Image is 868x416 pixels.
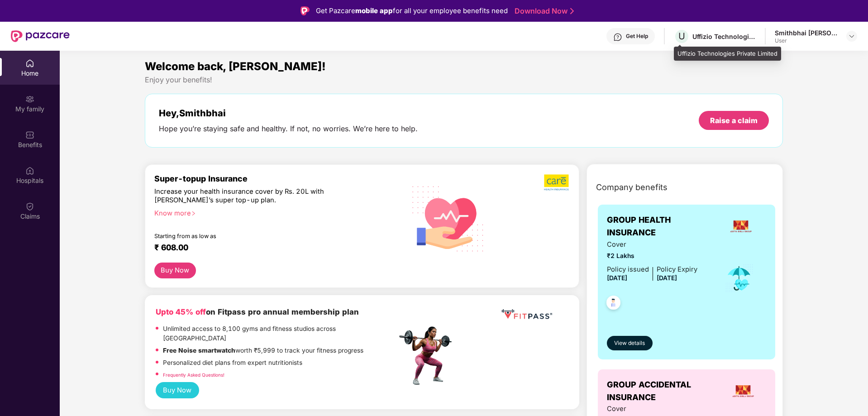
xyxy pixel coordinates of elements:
div: Starting from as low as [154,233,358,239]
b: on Fitpass pro annual membership plan [156,307,359,316]
img: fpp.png [396,324,460,387]
img: Logo [300,6,310,15]
img: svg+xml;base64,PHN2ZyB4bWxucz0iaHR0cDovL3d3dy53My5vcmcvMjAwMC9zdmciIHhtbG5zOnhsaW5rPSJodHRwOi8vd3... [405,174,491,262]
p: Personalized diet plans from expert nutritionists [163,358,302,368]
span: U [678,31,685,42]
strong: mobile app [355,6,393,15]
div: Policy Expiry [657,264,697,275]
span: Company benefits [596,181,668,194]
img: New Pazcare Logo [11,30,70,42]
img: svg+xml;base64,PHN2ZyBpZD0iSG9zcGl0YWxzIiB4bWxucz0iaHR0cDovL3d3dy53My5vcmcvMjAwMC9zdmciIHdpZHRoPS... [25,166,34,175]
div: Uffizio Technologies Private Limited [692,32,756,41]
img: svg+xml;base64,PHN2ZyB3aWR0aD0iMjAiIGhlaWdodD0iMjAiIHZpZXdCb3g9IjAgMCAyMCAyMCIgZmlsbD0ibm9uZSIgeG... [25,95,34,104]
div: ₹ 608.00 [154,243,388,253]
a: Frequently Asked Questions! [163,372,224,378]
span: GROUP HEALTH INSURANCE [607,214,715,239]
a: Download Now [515,6,571,16]
button: Buy Now [156,382,199,399]
img: insurerLogo [729,214,753,239]
img: svg+xml;base64,PHN2ZyB4bWxucz0iaHR0cDovL3d3dy53My5vcmcvMjAwMC9zdmciIHdpZHRoPSI0OC45NDMiIGhlaWdodD... [602,293,625,315]
div: Get Help [626,33,648,40]
strong: Free Noise smartwatch [163,347,235,354]
p: worth ₹5,999 to track your fitness progress [163,346,363,356]
div: Enjoy your benefits! [145,75,783,85]
span: [DATE] [657,274,677,282]
span: GROUP ACCIDENTAL INSURANCE [607,378,720,404]
div: Hey, Smithbhai [159,108,418,119]
div: Increase your health insurance cover by Rs. 20L with [PERSON_NAME]’s super top-up plan. [154,187,358,205]
span: Cover [607,404,697,414]
button: Buy Now [154,263,196,278]
img: svg+xml;base64,PHN2ZyBpZD0iSG9tZSIgeG1sbnM9Imh0dHA6Ly93d3cudzMub3JnLzIwMDAvc3ZnIiB3aWR0aD0iMjAiIG... [25,59,34,68]
div: Know more [154,209,391,215]
div: Policy issued [607,264,649,275]
span: [DATE] [607,274,627,282]
img: svg+xml;base64,PHN2ZyBpZD0iQ2xhaW0iIHhtbG5zPSJodHRwOi8vd3d3LnczLm9yZy8yMDAwL3N2ZyIgd2lkdGg9IjIwIi... [25,202,34,211]
p: Unlimited access to 8,100 gyms and fitness studios across [GEOGRAPHIC_DATA] [163,324,396,344]
span: Cover [607,239,697,250]
img: svg+xml;base64,PHN2ZyBpZD0iQmVuZWZpdHMiIHhtbG5zPSJodHRwOi8vd3d3LnczLm9yZy8yMDAwL3N2ZyIgd2lkdGg9Ij... [25,130,34,139]
div: Get Pazcare for all your employee benefits need [316,5,508,16]
span: Welcome back, [PERSON_NAME]! [145,60,326,73]
img: svg+xml;base64,PHN2ZyBpZD0iSGVscC0zMngzMiIgeG1sbnM9Imh0dHA6Ly93d3cudzMub3JnLzIwMDAvc3ZnIiB3aWR0aD... [613,33,622,42]
img: svg+xml;base64,PHN2ZyBpZD0iRHJvcGRvd24tMzJ4MzIiIHhtbG5zPSJodHRwOi8vd3d3LnczLm9yZy8yMDAwL3N2ZyIgd2... [848,33,855,40]
span: right [191,211,196,216]
img: fppp.png [500,306,554,323]
b: Upto 45% off [156,307,206,316]
div: Raise a claim [710,115,758,125]
div: Uffizio Technologies Private Limited [674,47,781,61]
div: Hope you’re staying safe and healthy. If not, no worries. We’re here to help. [159,124,418,134]
button: View details [607,336,653,350]
img: Stroke [570,6,574,16]
div: User [775,37,838,44]
img: insurerLogo [731,379,755,403]
div: Smithbhai [PERSON_NAME] [775,29,838,37]
span: ₹2 Lakhs [607,251,697,261]
img: icon [725,263,754,293]
span: View details [614,339,645,348]
img: b5dec4f62d2307b9de63beb79f102df3.png [544,174,570,191]
div: Super-topup Insurance [154,174,397,183]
